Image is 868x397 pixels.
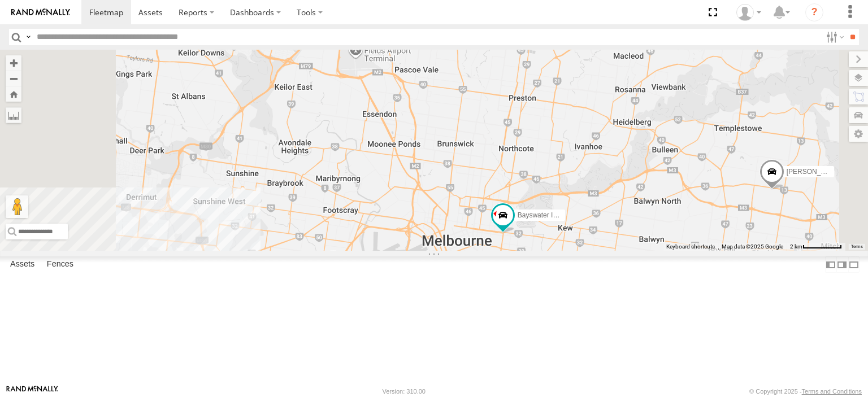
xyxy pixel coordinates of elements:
label: Dock Summary Table to the Right [836,256,848,273]
span: 2 km [790,243,802,250]
img: rand-logo.svg [11,8,70,16]
i: ? [805,3,823,21]
label: Dock Summary Table to the Left [825,256,836,273]
a: Terms (opens in new tab) [851,244,863,248]
label: Measure [6,107,21,123]
a: Terms and Conditions [802,388,862,395]
a: Visit our Website [6,386,58,397]
button: Keyboard shortcuts [666,243,715,251]
label: Assets [5,257,40,273]
button: Zoom out [6,71,21,86]
label: Hide Summary Table [848,256,860,273]
button: Map Scale: 2 km per 66 pixels [787,243,845,251]
button: Drag Pegman onto the map to open Street View [6,195,28,218]
label: Map Settings [849,126,868,142]
label: Search Filter Options [822,29,846,45]
span: [PERSON_NAME] [787,168,843,176]
label: Fences [41,257,79,273]
label: Search Query [24,29,33,45]
div: © Copyright 2025 - [749,388,862,395]
span: Bayswater Isuzu FRR [518,211,583,219]
button: Zoom in [6,55,21,71]
button: Zoom Home [6,86,21,102]
div: Shaun Desmond [732,4,765,21]
div: Version: 310.00 [383,388,426,395]
span: Map data ©2025 Google [722,243,783,250]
